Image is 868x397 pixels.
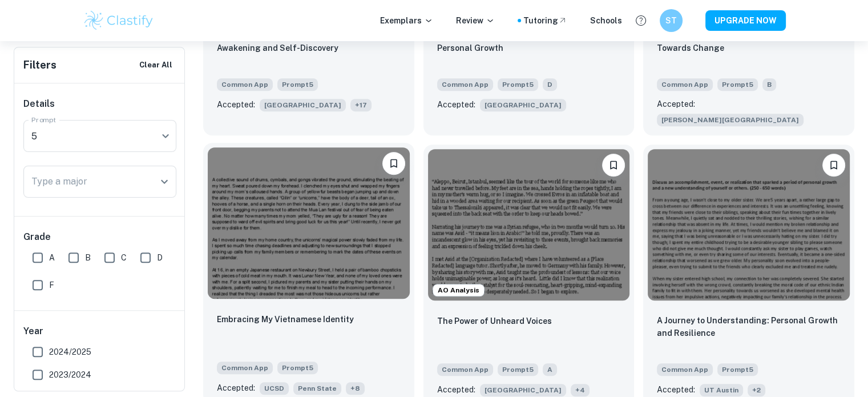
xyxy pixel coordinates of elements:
[437,29,621,54] p: Layers of Understanding: A Journey of Personal Growth
[156,174,172,190] button: Open
[433,285,484,295] span: AO Analysis
[717,363,758,376] span: Prompt 5
[208,147,410,299] img: undefined Common App example thumbnail: Embracing My Vietnamese Identity
[822,154,845,177] button: Bookmark
[293,382,341,395] span: Penn State
[121,251,127,264] span: C
[49,346,91,358] span: 2024/2025
[217,29,401,54] p: Finding My Voice: A Journey of Cultural Awakening and Self-Discovery
[456,14,495,27] p: Review
[498,363,538,376] span: Prompt 5
[217,313,354,326] p: Embracing My Vietnamese Identity
[657,29,841,54] p: An Evening of Awakening: A Personal Journey Towards Change
[657,98,695,110] p: Accepted:
[23,97,176,111] h6: Details
[23,324,176,338] h6: Year
[480,99,566,111] span: [GEOGRAPHIC_DATA]
[157,251,163,264] span: D
[762,78,776,91] span: B
[428,149,630,300] img: undefined Common App example thumbnail: The Power of Unheard Voices
[657,114,804,126] span: [PERSON_NAME][GEOGRAPHIC_DATA]
[23,120,168,152] div: 5
[480,384,566,396] span: [GEOGRAPHIC_DATA]
[498,78,538,91] span: Prompt 5
[23,57,56,73] h6: Filters
[543,363,557,376] span: A
[657,314,841,339] p: A Journey to Understanding: Personal Growth and Resilience
[277,78,318,91] span: Prompt 5
[217,362,273,374] span: Common App
[277,362,318,374] span: Prompt 5
[523,14,567,27] a: Tutoring
[437,315,552,327] p: The Power of Unheard Voices
[346,382,365,395] span: + 8
[543,78,557,91] span: D
[700,384,743,396] span: UT Austin
[31,115,56,125] label: Prompt
[85,251,91,264] span: B
[657,383,695,396] p: Accepted:
[631,11,651,30] button: Help and Feedback
[382,152,405,175] button: Bookmark
[49,368,91,381] span: 2023/2024
[380,14,433,27] p: Exemplars
[217,382,255,394] p: Accepted:
[437,363,493,376] span: Common App
[748,384,765,396] span: + 2
[437,78,493,91] span: Common App
[705,10,786,31] button: UPGRADE NOW
[664,14,677,27] h6: ST
[217,98,255,111] p: Accepted:
[23,230,176,244] h6: Grade
[217,78,273,91] span: Common App
[717,78,758,91] span: Prompt 5
[648,149,850,300] img: undefined Common App example thumbnail: A Journey to Understanding: Personal Gro
[260,99,346,111] span: [GEOGRAPHIC_DATA]
[49,251,55,264] span: A
[136,57,175,74] button: Clear All
[83,9,155,32] img: Clastify logo
[437,98,475,111] p: Accepted:
[660,9,683,32] button: ST
[602,154,625,177] button: Bookmark
[437,383,475,396] p: Accepted:
[571,384,590,396] span: + 4
[590,14,622,27] a: Schools
[49,279,54,291] span: F
[350,99,372,111] span: + 17
[657,78,713,91] span: Common App
[260,382,289,395] span: UCSD
[657,363,713,376] span: Common App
